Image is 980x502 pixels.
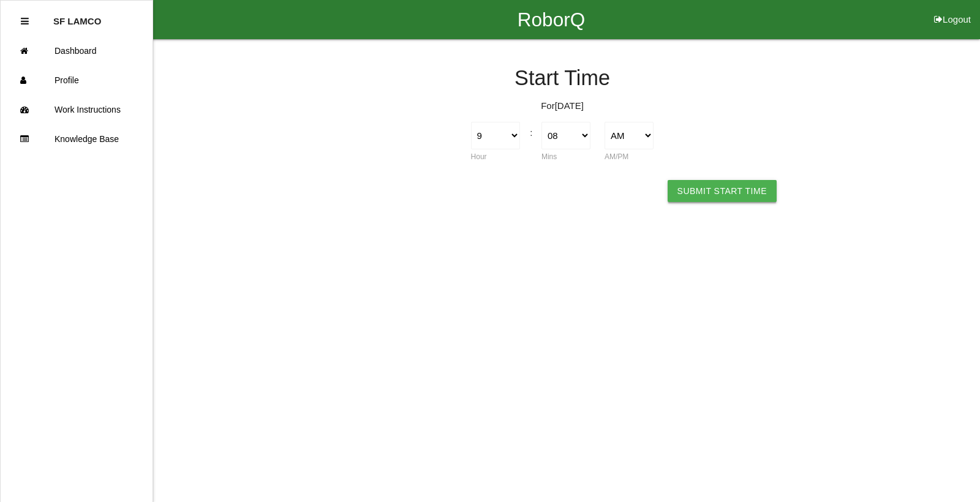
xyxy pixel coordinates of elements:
[1,66,153,95] a: Profile
[53,7,101,26] p: SF LAMCO
[527,122,534,140] div: :
[668,180,777,202] button: Submit Start Time
[184,99,941,113] p: For [DATE]
[1,36,153,66] a: Dashboard
[1,124,153,154] a: Knowledge Base
[541,152,557,161] label: Mins
[471,152,487,161] label: Hour
[1,95,153,124] a: Work Instructions
[184,67,941,90] h4: Start Time
[605,152,628,161] label: AM/PM
[21,7,29,36] div: Close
